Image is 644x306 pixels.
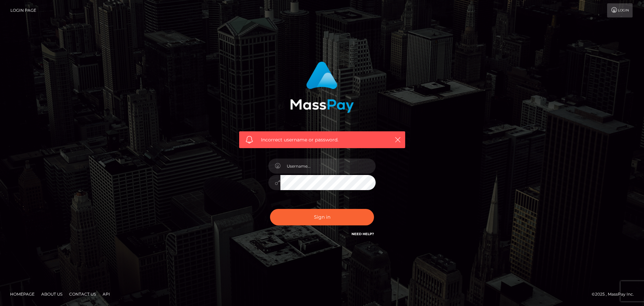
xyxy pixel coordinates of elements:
[290,61,354,113] img: MassPay Login
[261,136,383,143] span: Incorrect username or password.
[607,3,633,17] a: Login
[7,289,37,299] a: Homepage
[100,289,113,299] a: API
[280,159,376,174] input: Username...
[39,289,65,299] a: About Us
[270,209,374,225] button: Sign in
[352,232,374,236] a: Need Help?
[66,289,99,299] a: Contact Us
[10,3,36,17] a: Login Page
[592,291,639,298] div: © 2025 , MassPay Inc.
